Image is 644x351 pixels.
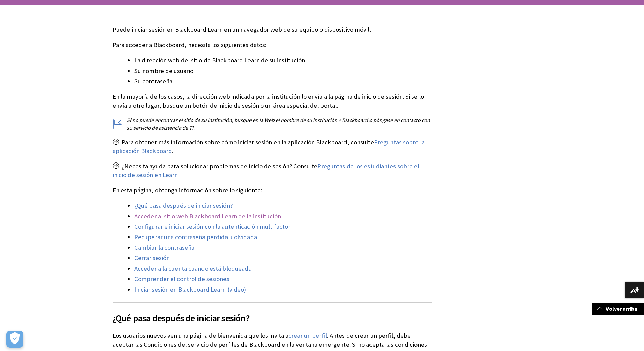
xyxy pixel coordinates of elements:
a: después de iniciar sesión? [163,202,233,210]
a: Volver arriba [592,303,644,315]
p: Puede iniciar sesión en Blackboard Learn en un navegador web de su equipo o dispositivo móvil. [113,25,432,34]
li: Su contraseña [134,77,432,86]
a: Preguntas de los estudiantes sobre el inicio de sesión en Learn [113,162,419,179]
a: crear un perfil [288,332,327,340]
p: Para obtener más información sobre cómo iniciar sesión en la aplicación Blackboard, consulte . [113,138,432,155]
a: Configurar e iniciar sesión con la autenticación multifactor [134,223,290,231]
button: Abrir preferencias [6,331,23,348]
p: Para acceder a Blackboard, necesita los siguientes datos: [113,41,432,49]
p: En la mayoría de los casos, la dirección web indicada por la institución lo envía a la página de ... [113,92,432,110]
li: Su nombre de usuario [134,66,432,76]
p: En esta página, obtenga información sobre lo siguiente: [113,186,432,195]
a: Preguntas sobre la aplicación Blackboard [113,138,425,155]
p: Si no puede encontrar el sitio de su institución, busque en la Web el nombre de su institución + ... [113,116,432,131]
a: pasa [149,202,162,210]
a: Comprender el control de sesiones [134,275,229,283]
p: ¿Necesita ayuda para solucionar problemas de inicio de sesión? Consulte [113,162,432,179]
li: La dirección web del sitio de Blackboard Learn de su institución [134,56,432,65]
a: Cambiar la contraseña [134,244,194,252]
a: Cerrar sesión [134,254,170,262]
a: ¿Qué [134,202,148,210]
a: Acceder al sitio web Blackboard Learn de la institución [134,212,281,220]
h2: ¿Qué pasa después de iniciar sesión? [113,302,432,325]
a: Acceder a la cuenta cuando está bloqueada [134,265,252,273]
a: Iniciar sesión en Blackboard Learn (video) [134,285,246,294]
a: Recuperar una contraseña perdida u olvidada [134,233,257,241]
